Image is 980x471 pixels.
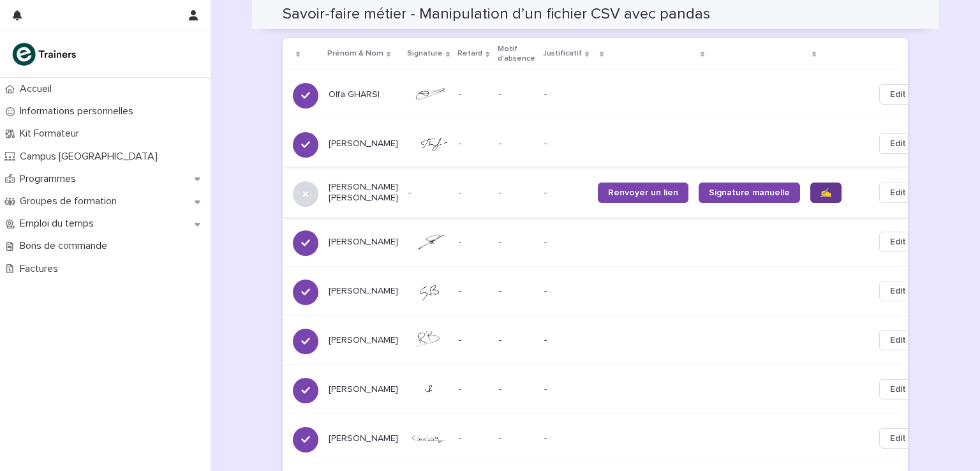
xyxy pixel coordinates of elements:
[329,182,398,204] p: [PERSON_NAME] [PERSON_NAME]
[329,433,398,444] p: [PERSON_NAME]
[408,433,449,444] img: Dy84otvJDIR89jslsIkqzMHcjQdblVsVm1wUIylpKu8
[459,234,464,248] p: -
[283,119,937,168] tr: [PERSON_NAME]-- --Edit
[459,283,464,297] p: -
[879,281,917,301] button: Edit
[329,138,398,149] p: [PERSON_NAME]
[879,428,917,449] button: Edit
[283,315,937,364] tr: [PERSON_NAME]-- --Edit
[879,330,917,350] button: Edit
[329,335,398,346] p: [PERSON_NAME]
[408,233,449,250] img: gAd2yris9doeb0zqFSzGf3DX8ZTug7eCd-fEIe-yK_o
[498,42,535,66] p: Motif d'absence
[15,105,144,117] p: Informations personnelles
[499,237,534,248] p: -
[544,188,588,198] p: -
[459,382,464,395] p: -
[283,414,937,463] tr: [PERSON_NAME]-- --Edit
[408,331,449,348] img: F3OnYPKOM7sAd_9CNPeU_BqkDEEKQ8V2wrfWU_D3Azc
[459,87,464,100] p: -
[544,335,588,346] p: -
[499,384,534,395] p: -
[459,431,464,444] p: -
[459,136,464,149] p: -
[283,266,937,315] tr: [PERSON_NAME]-- --Edit
[879,232,917,252] button: Edit
[408,281,449,301] img: gTbY5kkkMGfAzX4-OqinMd7U5D8eT8HGq5-2MkkbZ2Q
[699,183,800,203] a: Signature manuelle
[879,379,917,400] button: Edit
[879,133,917,154] button: Edit
[329,89,398,100] p: Olfa GHARSI
[408,86,449,103] img: QK4jcl-Az2wL55fNdjfBLfEcRXBWPOdumi9UEOCCmJ4
[10,41,80,67] img: K0CqGN7SDeD6s4JG8KQk
[408,188,449,198] p: -
[499,89,534,100] p: -
[15,151,168,163] p: Campus [GEOGRAPHIC_DATA]
[408,135,449,153] img: _LretaEx_hBaOKUy_1VTNwux4IYUIc7HyZ7z9nLq1WU
[820,188,831,197] span: ✍️
[283,70,937,119] tr: Olfa GHARSI-- --Edit
[890,88,906,101] span: Edit
[890,235,906,248] span: Edit
[544,138,588,149] p: -
[15,240,117,252] p: Bons de commande
[459,185,464,198] p: -
[15,83,62,95] p: Accueil
[544,286,588,297] p: -
[598,183,688,203] a: Renvoyer un lien
[499,335,534,346] p: -
[890,137,906,150] span: Edit
[459,333,464,346] p: -
[283,217,937,266] tr: [PERSON_NAME]-- --Edit
[15,218,104,230] p: Emploi du temps
[709,188,790,197] span: Signature manuelle
[499,286,534,297] p: -
[15,128,89,140] p: Kit Formateur
[544,384,588,395] p: -
[544,433,588,444] p: -
[890,186,906,199] span: Edit
[329,237,398,248] p: [PERSON_NAME]
[329,384,398,395] p: [PERSON_NAME]
[408,380,449,398] img: hQNWLpVHf6VfyEiVD-2OLVA8I3fCbvKVyI6SGg6YHLo
[15,173,86,185] p: Programmes
[879,84,917,105] button: Edit
[890,285,906,297] span: Edit
[810,183,842,203] a: ✍️
[890,432,906,445] span: Edit
[327,47,383,61] p: Prénom & Nom
[15,263,68,275] p: Factures
[499,138,534,149] p: -
[544,237,588,248] p: -
[283,168,937,217] tr: [PERSON_NAME] [PERSON_NAME]--- --Renvoyer un lienSignature manuelle✍️Edit
[329,286,398,297] p: [PERSON_NAME]
[543,47,582,61] p: Justificatif
[544,89,588,100] p: -
[608,188,678,197] span: Renvoyer un lien
[407,47,443,61] p: Signature
[499,188,534,198] p: -
[879,183,917,203] button: Edit
[890,334,906,347] span: Edit
[283,364,937,414] tr: [PERSON_NAME]-- --Edit
[890,383,906,396] span: Edit
[283,5,710,24] h2: Savoir-faire métier - Manipulation d’un fichier CSV avec pandas
[499,433,534,444] p: -
[15,195,127,207] p: Groupes de formation
[457,47,482,61] p: Retard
